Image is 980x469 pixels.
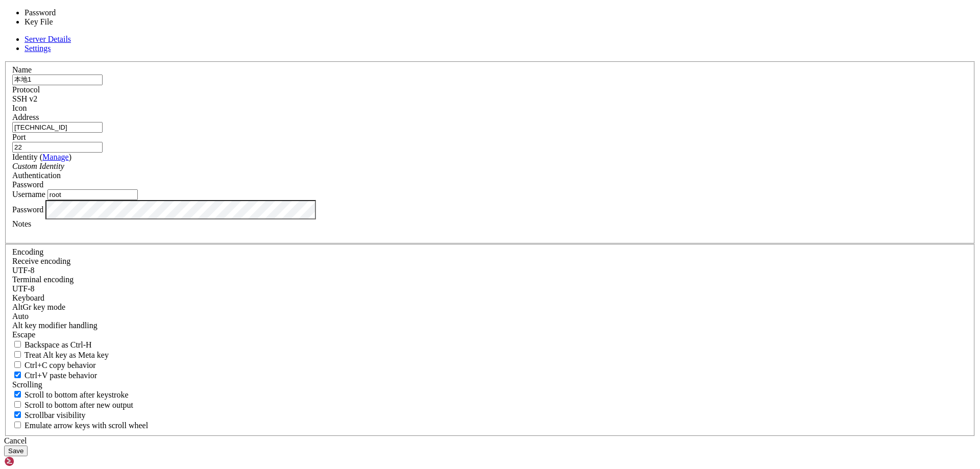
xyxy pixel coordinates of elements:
[24,35,71,43] a: Server Details
[12,340,92,349] label: If true, the backspace should send BS ('\x08', aka ^H). Otherwise the backspace key should send '...
[14,341,21,348] input: Backspace as Ctrl-H
[24,340,92,349] span: Backspace as Ctrl-H
[12,133,26,141] label: Port
[12,401,133,409] label: Scroll to bottom after new output.
[47,189,138,200] input: Login Username
[12,219,31,228] label: Notes
[12,180,968,189] div: Password
[12,104,27,112] label: Icon
[12,180,43,189] span: Password
[14,401,21,408] input: Scroll to bottom after new output
[12,303,65,311] label: Set the expected encoding for data received from the host. If the encodings do not match, visual ...
[12,284,35,293] span: UTF-8
[4,446,28,456] button: Save
[12,330,35,339] span: Escape
[24,8,109,17] li: Password
[12,113,39,121] label: Address
[12,266,968,275] div: UTF-8
[12,390,129,399] label: Whether to scroll to the bottom on any keystroke.
[12,284,968,293] div: UTF-8
[24,44,51,53] a: Settings
[4,456,63,466] img: Shellngn
[12,312,968,321] div: Auto
[24,17,109,27] li: Key File
[12,142,103,153] input: Port Number
[14,391,21,398] input: Scroll to bottom after keystroke
[12,248,43,256] label: Encoding
[12,153,71,161] label: Identity
[12,351,109,359] label: Whether the Alt key acts as a Meta key or as a distinct Alt key.
[24,371,97,380] span: Ctrl+V paste behavior
[24,351,109,359] span: Treat Alt key as Meta key
[12,312,29,320] span: Auto
[40,153,71,161] span: ( )
[24,390,129,399] span: Scroll to bottom after keystroke
[12,162,968,171] div: Custom Identity
[12,94,968,104] div: SSH v2
[12,411,86,419] label: The vertical scrollbar mode.
[14,361,21,368] input: Ctrl+C copy behavior
[12,75,103,85] input: Server Name
[12,205,43,213] label: Password
[12,94,37,103] span: SSH v2
[12,293,44,302] label: Keyboard
[12,162,64,170] i: Custom Identity
[12,257,70,265] label: Set the expected encoding for data received from the host. If the encodings do not match, visual ...
[12,275,73,284] label: The default terminal encoding. ISO-2022 enables character map translations (like graphics maps). ...
[12,122,103,133] input: Host Name or IP
[14,372,21,378] input: Ctrl+V paste behavior
[24,401,133,409] span: Scroll to bottom after new output
[12,380,42,389] label: Scrolling
[4,13,8,21] div: (0, 1)
[24,421,148,430] span: Emulate arrow keys with scroll wheel
[24,361,96,369] span: Ctrl+C copy behavior
[12,371,97,380] label: Ctrl+V pastes if true, sends ^V to host if false. Ctrl+Shift+V sends ^V to host if true, pastes i...
[24,411,86,419] span: Scrollbar visibility
[4,436,976,446] div: Cancel
[12,190,45,199] label: Username
[12,266,35,275] span: UTF-8
[12,65,32,74] label: Name
[14,411,21,418] input: Scrollbar visibility
[12,321,97,330] label: Controls how the Alt key is handled. Escape: Send an ESC prefix. 8-Bit: Add 128 to the typed char...
[12,330,968,339] div: Escape
[12,85,40,94] label: Protocol
[12,361,96,369] label: Ctrl-C copies if true, send ^C to host if false. Ctrl-Shift-C sends ^C to host if true, copies if...
[4,4,847,13] x-row: Connection timed out
[12,171,61,180] label: Authentication
[14,351,21,358] input: Treat Alt key as Meta key
[42,153,69,161] a: Manage
[12,421,148,430] label: When using the alternative screen buffer, and DECCKM (Application Cursor Keys) is active, mouse w...
[14,422,21,428] input: Emulate arrow keys with scroll wheel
